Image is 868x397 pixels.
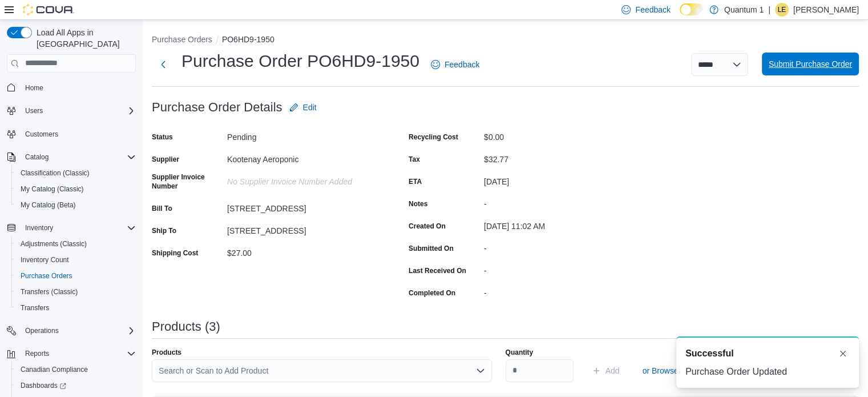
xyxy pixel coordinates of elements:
a: My Catalog (Classic) [16,182,88,196]
span: Transfers (Classic) [21,287,78,296]
button: Reports [21,347,54,360]
label: Shipping Cost [152,248,198,258]
label: Ship To [152,226,176,235]
a: Dashboards [16,379,71,392]
span: Adjustments (Classic) [21,239,87,248]
button: Transfers (Classic) [11,284,140,300]
span: Classification (Classic) [21,169,90,178]
button: Inventory [21,221,58,235]
label: Created On [409,222,446,231]
h3: Purchase Order Details [152,101,282,114]
button: Submit Purchase Order [762,53,859,75]
button: PO6HD9-1950 [222,35,274,44]
div: [DATE] 11:02 AM [484,217,637,231]
span: Edit [303,102,317,113]
span: Submit Purchase Order [769,58,852,70]
span: Dashboards [21,381,66,390]
a: Customers [21,127,63,141]
span: Load All Apps in [GEOGRAPHIC_DATA] [32,27,136,50]
label: Status [152,133,173,142]
button: Users [21,104,47,118]
a: Transfers (Classic) [16,285,82,299]
button: Classification (Classic) [11,165,140,181]
span: Add [605,365,620,376]
span: Canadian Compliance [16,363,136,376]
span: Canadian Compliance [21,365,88,374]
button: Customers [2,126,140,142]
div: $27.00 [227,244,380,258]
a: Classification (Classic) [16,166,94,180]
span: Feedback [445,59,479,70]
span: Reports [21,347,136,360]
button: Users [2,103,140,119]
a: Transfers [16,301,54,315]
label: Completed On [409,288,455,298]
span: LE [778,3,786,17]
label: Notes [409,199,427,208]
div: - [484,284,637,298]
a: My Catalog (Beta) [16,198,80,212]
div: Kootenay Aeroponic [227,150,380,164]
span: Home [21,81,136,95]
span: Purchase Orders [16,269,136,283]
label: Bill To [152,204,172,213]
div: [DATE] [484,173,637,186]
div: Notification [685,347,850,360]
div: No Supplier Invoice Number added [227,173,380,186]
span: Reports [25,349,49,358]
span: Users [21,104,136,118]
span: My Catalog (Beta) [16,198,136,212]
button: Purchase Orders [152,35,212,44]
button: Operations [21,324,63,338]
div: $32.77 [484,150,637,164]
a: Canadian Compliance [16,363,92,376]
nav: An example of EuiBreadcrumbs [152,34,859,47]
span: Transfers (Classic) [16,285,136,299]
span: Inventory [25,223,53,232]
label: ETA [409,177,422,186]
span: Users [25,106,43,115]
span: Transfers [16,301,136,315]
p: [PERSON_NAME] [793,3,859,17]
div: Purchase Order Updated [685,365,850,379]
span: My Catalog (Classic) [16,182,136,196]
button: Transfers [11,300,140,316]
label: Quantity [506,348,534,357]
button: Catalog [21,150,53,164]
button: Inventory [2,220,140,236]
button: Reports [2,346,140,362]
button: Dismiss toast [836,347,850,360]
div: - [484,239,637,253]
h1: Purchase Order PO6HD9-1950 [181,50,419,73]
label: Products [152,348,181,357]
button: My Catalog (Beta) [11,197,140,213]
button: Canadian Compliance [11,362,140,378]
label: Recycling Cost [409,133,458,142]
span: Inventory Count [21,255,69,264]
a: Purchase Orders [16,269,77,283]
a: Inventory Count [16,253,74,267]
p: | [768,3,770,17]
label: Tax [409,155,420,164]
a: Adjustments (Classic) [16,237,91,251]
div: $0.00 [484,128,637,142]
div: [STREET_ADDRESS] [227,199,380,213]
span: Successful [685,347,733,360]
button: Catalog [2,149,140,165]
span: My Catalog (Beta) [21,200,76,210]
span: Dashboards [16,379,136,392]
h3: Products (3) [152,320,220,334]
button: Edit [285,96,321,119]
img: Cova [23,4,74,15]
span: Adjustments (Classic) [16,237,136,251]
span: Customers [25,130,58,139]
a: Home [21,81,48,95]
button: Next [152,53,175,76]
span: Transfers [21,303,49,312]
span: Catalog [25,153,49,162]
span: Operations [25,326,59,335]
div: Lorenzo Edwards [775,3,789,17]
label: Supplier [152,155,179,164]
div: - [484,195,637,208]
button: Operations [2,323,140,339]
